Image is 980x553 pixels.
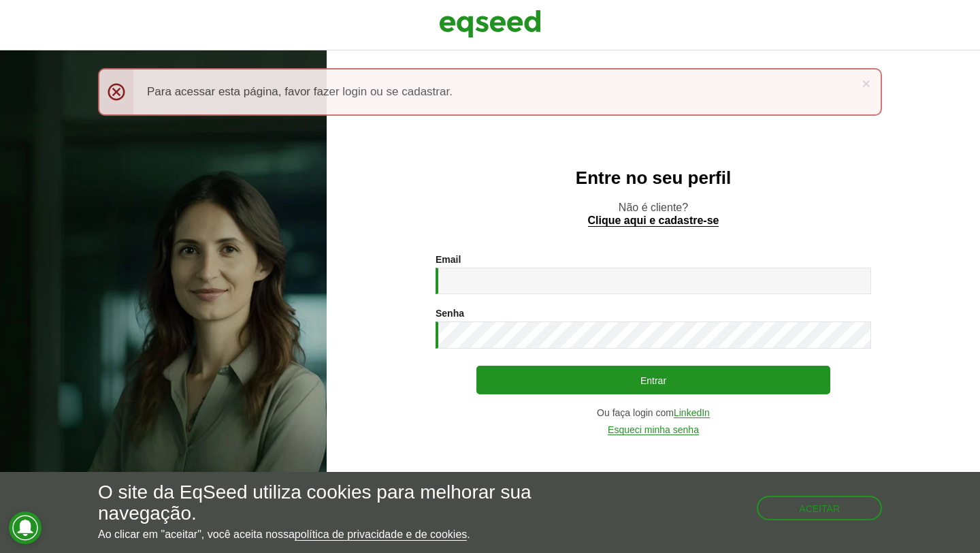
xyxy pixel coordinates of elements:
div: Ou faça login com [436,408,871,418]
button: Aceitar [757,496,882,520]
a: Clique aqui e cadastre-se [588,215,719,227]
label: Senha [436,309,464,318]
a: × [862,76,870,91]
h5: O site da EqSeed utiliza cookies para melhorar sua navegação. [98,482,568,524]
p: Ao clicar em "aceitar", você aceita nossa . [98,528,568,541]
button: Entrar [476,366,830,394]
a: Esqueci minha senha [608,425,699,435]
h2: Entre no seu perfil [354,168,953,188]
a: política de privacidade e de cookies [295,529,468,541]
div: Para acessar esta página, favor fazer login ou se cadastrar. [98,68,882,116]
label: Email [436,255,461,264]
img: EqSeed Logo [439,7,541,41]
a: LinkedIn [674,408,710,418]
p: Não é cliente? [354,201,953,227]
